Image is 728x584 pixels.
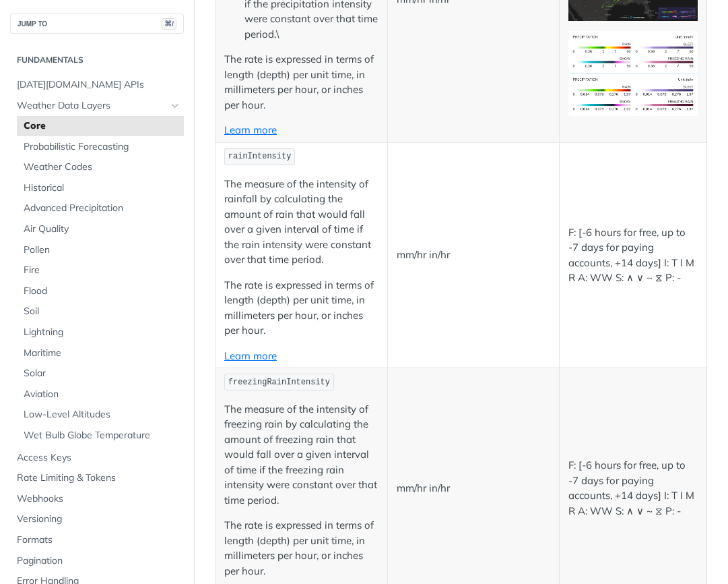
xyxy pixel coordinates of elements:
[224,402,378,508] p: The measure of the intensity of freezing rain by calculating the amount of freezing rain that wou...
[24,140,180,154] span: Probabilistic Forecasting
[17,260,184,281] a: Fire
[10,551,184,571] a: Pagination
[24,305,180,318] span: Soil
[24,285,180,298] span: Flood
[17,343,184,363] a: Maritime
[24,243,180,257] span: Pollen
[17,178,184,198] a: Historical
[10,13,184,34] button: JUMP TO⌘/
[17,363,184,384] a: Solar
[24,429,180,442] span: Wet Bulb Globe Temperature
[17,116,184,136] a: Core
[17,301,184,322] a: Soil
[24,347,180,360] span: Maritime
[17,554,180,568] span: Pagination
[24,264,180,277] span: Fire
[24,119,180,133] span: Core
[17,405,184,425] a: Low-Level Altitudes
[17,240,184,260] a: Pollen
[224,123,277,136] a: Learn more
[17,513,180,526] span: Versioning
[17,322,184,343] a: Lightning
[17,492,180,506] span: Webhooks
[10,54,184,66] h2: Fundamentals
[10,448,184,468] a: Access Keys
[24,202,180,215] span: Advanced Precipitation
[24,388,180,401] span: Aviation
[10,509,184,529] a: Versioning
[224,52,378,113] p: The rate is expressed in terms of length (depth) per unit time, in millimeters per hour, or inche...
[24,367,180,380] span: Solar
[24,160,180,174] span: Weather Codes
[228,378,330,387] span: freezingRainIntensity
[17,451,180,465] span: Access Keys
[24,181,180,195] span: Historical
[228,152,292,161] span: rainIntensity
[224,278,378,339] p: The rate is expressed in terms of length (depth) per unit time, in millimeters per hour, or inche...
[17,533,180,547] span: Formats
[17,78,180,92] span: [DATE][DOMAIN_NAME] APIs
[10,96,184,116] a: Weather Data LayersHide subpages for Weather Data Layers
[17,281,184,301] a: Flood
[162,18,176,30] span: ⌘/
[17,137,184,157] a: Probabilistic Forecasting
[17,198,184,218] a: Advanced Precipitation
[568,225,698,286] p: F: [-6 hours for free, up to -7 days for paying accounts, +14 days] I: T I M R A: WW S: ∧ ∨ ~ ⧖ P: -
[397,481,551,496] p: mm/hr in/hr
[397,247,551,263] p: mm/hr in/hr
[10,530,184,550] a: Formats
[24,326,180,339] span: Lightning
[17,219,184,239] a: Air Quality
[17,426,184,446] a: Wet Bulb Globe Temperature
[224,518,378,579] p: The rate is expressed in terms of length (depth) per unit time, in millimeters per hour, or inche...
[10,75,184,95] a: [DATE][DOMAIN_NAME] APIs
[568,458,698,519] p: F: [-6 hours for free, up to -7 days for paying accounts, +14 days] I: T I M R A: WW S: ∧ ∨ ~ ⧖ P: -
[24,223,180,236] span: Air Quality
[568,88,698,100] span: Expand image
[170,100,180,111] button: Hide subpages for Weather Data Layers
[10,489,184,509] a: Webhooks
[224,177,378,268] p: The measure of the intensity of rainfall by calculating the amount of rain that would fall over a...
[24,408,180,421] span: Low-Level Altitudes
[568,45,698,57] span: Expand image
[17,384,184,405] a: Aviation
[224,349,277,362] a: Learn more
[10,468,184,488] a: Rate Limiting & Tokens
[17,99,166,113] span: Weather Data Layers
[17,471,180,485] span: Rate Limiting & Tokens
[17,157,184,177] a: Weather Codes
